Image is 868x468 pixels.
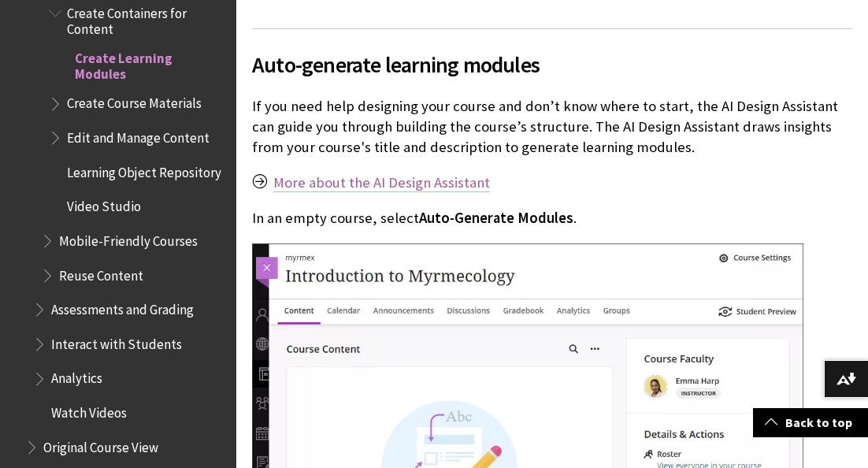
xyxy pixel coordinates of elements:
[75,45,225,82] span: Create Learning Modules
[43,434,158,455] span: Original Course View
[67,193,141,214] span: Video Studio
[59,228,198,249] span: Mobile-Friendly Courses
[59,262,143,284] span: Reuse Content
[51,366,102,387] span: Analytics
[51,399,127,421] span: Watch Videos
[67,124,210,146] span: Edit and Manage Content
[51,331,182,352] span: Interact with Students
[252,96,852,158] p: If you need help designing your course and don’t know where to start, the AI Design Assistant can...
[51,296,194,318] span: Assessments and Grading
[67,91,202,112] span: Create Course Materials
[419,209,573,227] span: Auto-Generate Modules
[753,408,868,437] a: Back to top
[67,159,221,180] span: Learning Object Repository
[252,48,852,81] span: Auto-generate learning modules
[252,208,852,228] p: In an empty course, select .
[273,173,490,192] a: More about the AI Design Assistant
